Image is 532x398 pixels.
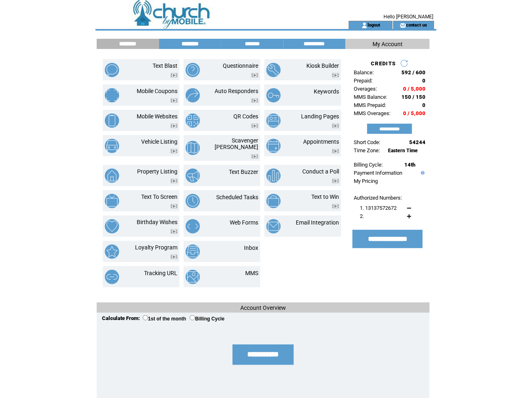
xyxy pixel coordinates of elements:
[186,169,200,183] img: text-buzzer.png
[354,195,402,201] span: Authorized Numbers:
[266,194,281,208] img: text-to-win.png
[311,193,339,200] a: Text to Win
[102,315,140,321] span: Calculate From:
[105,113,119,128] img: mobile-websites.png
[306,62,339,69] a: Kiosk Builder
[135,244,177,251] a: Loyalty Program
[233,113,258,120] a: QR Codes
[105,88,119,102] img: mobile-coupons.png
[303,138,339,145] a: Appointments
[266,113,281,128] img: landing-pages.png
[171,98,177,103] img: video.png
[171,149,177,153] img: video.png
[141,138,177,145] a: Vehicle Listing
[422,78,426,84] span: 0
[406,22,428,27] a: contact us
[215,88,258,94] a: Auto Responders
[354,147,380,153] span: Time Zone:
[354,139,380,145] span: Short Code:
[215,137,258,150] a: Scavenger [PERSON_NAME]
[332,149,339,153] img: video.png
[383,14,433,20] span: Hello [PERSON_NAME]
[186,270,200,284] img: mms.png
[105,270,119,284] img: tracking-url.png
[332,179,339,183] img: video.png
[332,204,339,209] img: video.png
[251,154,258,159] img: video.png
[354,162,383,168] span: Billing Cycle:
[137,219,177,225] a: Birthday Wishes
[229,169,258,175] a: Text Buzzer
[141,193,177,200] a: Text To Screen
[354,86,377,92] span: Overages:
[403,110,426,116] span: 0 / 5,000
[354,170,402,176] a: Payment Information
[171,124,177,128] img: video.png
[105,63,119,77] img: text-blast.png
[332,73,339,78] img: video.png
[360,213,364,219] span: 2.
[186,245,200,259] img: inbox.png
[251,124,258,128] img: video.png
[105,139,119,153] img: vehicle-listing.png
[296,219,339,226] a: Email Integration
[266,169,281,183] img: conduct-a-poll.png
[186,63,200,77] img: questionnaire.png
[223,62,258,69] a: Questionnaire
[186,141,200,155] img: scavenger-hunt.png
[171,179,177,183] img: video.png
[190,315,195,320] input: Billing Cycle
[409,139,426,145] span: 54244
[137,168,177,175] a: Property Listing
[105,245,119,259] img: loyalty-program.png
[105,194,119,208] img: text-to-screen.png
[105,169,119,183] img: property-listing.png
[314,88,339,95] a: Keywords
[266,139,281,153] img: appointments.png
[186,219,200,233] img: web-forms.png
[153,62,177,69] a: Text Blast
[354,94,387,100] span: MMS Balance:
[266,219,281,233] img: email-integration.png
[368,22,380,27] a: logout
[401,94,426,100] span: 150 / 150
[171,255,177,259] img: video.png
[419,171,425,175] img: help.gif
[354,102,386,108] span: MMS Prepaid:
[361,22,368,29] img: account_icon.gif
[186,194,200,208] img: scheduled-tasks.png
[400,22,406,29] img: contact_us_icon.gif
[266,88,281,102] img: keywords.png
[422,102,426,108] span: 0
[171,204,177,209] img: video.png
[245,270,258,276] a: MMS
[360,205,397,211] span: 1. 13137572672
[186,88,200,102] img: auto-responders.png
[143,315,148,320] input: 1st of the month
[171,229,177,234] img: video.png
[371,60,396,67] span: CREDITS
[144,270,177,276] a: Tracking URL
[403,86,426,92] span: 0 / 5,000
[354,78,372,84] span: Prepaid:
[332,124,339,128] img: video.png
[244,245,258,251] a: Inbox
[354,69,374,76] span: Balance:
[372,41,403,47] span: My Account
[251,98,258,103] img: video.png
[302,168,339,175] a: Conduct a Poll
[251,73,258,78] img: video.png
[354,178,378,184] a: My Pricing
[388,148,418,153] span: Eastern Time
[186,113,200,128] img: qr-codes.png
[301,113,339,120] a: Landing Pages
[404,162,415,168] span: 14th
[240,305,286,311] span: Account Overview
[216,194,258,200] a: Scheduled Tasks
[190,316,224,322] label: Billing Cycle
[137,113,177,120] a: Mobile Websites
[171,73,177,78] img: video.png
[266,63,281,77] img: kiosk-builder.png
[230,219,258,226] a: Web Forms
[143,316,186,322] label: 1st of the month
